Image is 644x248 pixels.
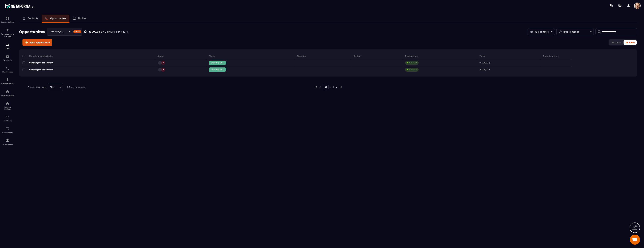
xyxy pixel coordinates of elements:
[6,138,10,142] img: automations
[50,30,65,34] span: FrenchyPartners
[479,62,490,64] p: 15 000,00 €
[630,235,640,245] div: Open chat
[323,84,329,90] p: 01
[157,55,164,57] p: Statut
[6,54,10,58] img: automations
[211,61,230,64] span: Closing en cours
[67,86,85,88] p: 1-2 sur 2 éléments
[1,14,14,26] a: formationformationTableau de bord
[89,30,102,33] p: 30 000,00 €
[1,75,14,87] a: automationsautomationsAutomatisations
[6,66,10,70] img: scheduler
[543,55,559,57] p: Date de clôture
[28,17,38,20] p: Contacts
[47,28,82,36] div: Search for option
[1,112,14,124] a: emailemailE-mailing
[297,55,306,57] p: Étiquette
[563,31,579,33] p: Tout le monde
[22,55,53,57] p: Nom de la l'opportunité
[6,78,10,82] img: automations
[6,101,10,105] img: social-network
[19,28,45,35] h2: Opportunités
[479,55,486,57] p: Valeur
[405,55,418,57] p: Responsable
[318,86,321,89] img: prev
[22,61,53,64] p: Conciergerie clé en main
[479,68,490,71] p: 15 000,00 €
[1,64,14,75] a: schedulerschedulerPlanificateur
[615,41,621,44] span: Carte
[534,31,549,33] p: Plus de filtre
[1,47,14,49] p: CRM
[6,16,10,20] img: formation
[1,33,14,38] p: Tunnel de vente Site web
[29,41,50,44] span: Ajout opportunité
[609,40,623,45] button: Carte
[50,17,66,20] p: Opportunités
[409,68,417,71] p: À associe
[1,21,14,23] p: Tableau de bord
[211,68,230,71] span: Closing en cours
[1,94,14,96] p: Espace membre
[209,55,215,57] p: Phase
[1,132,14,133] p: Comptabilité
[49,85,55,89] span: 100
[335,86,338,89] img: next
[1,59,14,61] p: Webinaire
[55,85,58,89] input: Search for option
[409,62,417,64] p: À associe
[1,26,14,40] a: formationformationTunnel de vente Site web
[22,39,52,46] button: Ajout opportunité
[6,127,10,131] img: accountant
[42,15,69,23] a: Opportunités
[330,86,334,88] p: de 1
[1,87,14,99] a: automationsautomationsEspace membre
[624,40,637,45] button: Liste
[78,17,86,20] p: Tâches
[28,86,46,88] p: Éléments par page
[1,99,14,112] a: social-networksocial-networkRéseaux Sociaux
[314,86,317,89] img: prev
[1,52,14,64] a: automationsautomationsWebinaire
[5,3,35,9] img: logo
[1,143,14,145] p: IA prospects
[103,30,104,33] p: •
[6,43,10,47] img: formation
[6,115,10,119] img: email
[6,28,10,32] img: formation
[19,15,42,23] a: Contacts
[354,55,361,57] p: Contact
[105,30,128,33] p: 2 affaire s en cours
[1,124,14,136] a: accountantaccountantComptabilité
[48,83,63,91] div: Search for option
[22,68,53,71] p: Conciergerie clé en main
[65,30,68,34] input: Search for option
[1,71,14,73] p: Planificateur
[1,40,14,52] a: formationformationCRM
[1,106,14,110] p: Réseaux Sociaux
[6,90,10,94] img: automations
[1,120,14,122] p: E-mailing
[73,30,82,33] div: Créer
[69,15,90,23] a: Tâches
[629,41,635,44] span: Liste
[339,86,342,89] img: next
[1,83,14,85] p: Automatisations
